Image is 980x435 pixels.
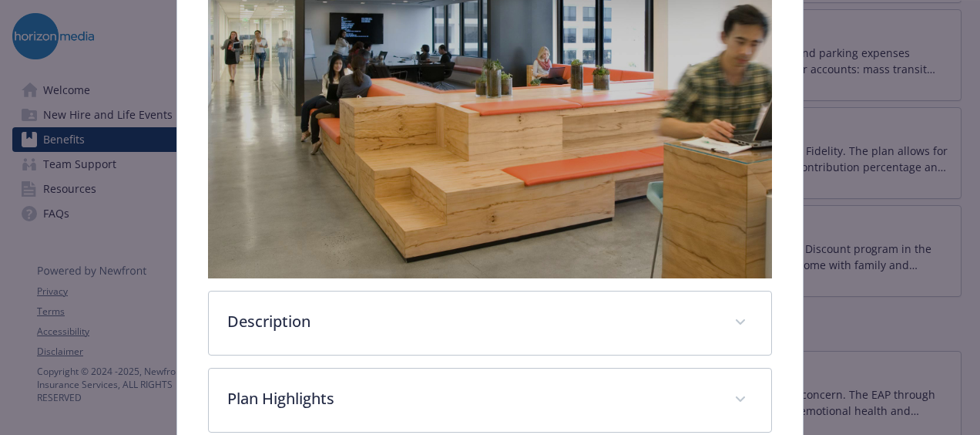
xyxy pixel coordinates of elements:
[227,310,716,333] p: Description
[209,292,771,355] div: Description
[209,369,771,432] div: Plan Highlights
[227,387,716,410] p: Plan Highlights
